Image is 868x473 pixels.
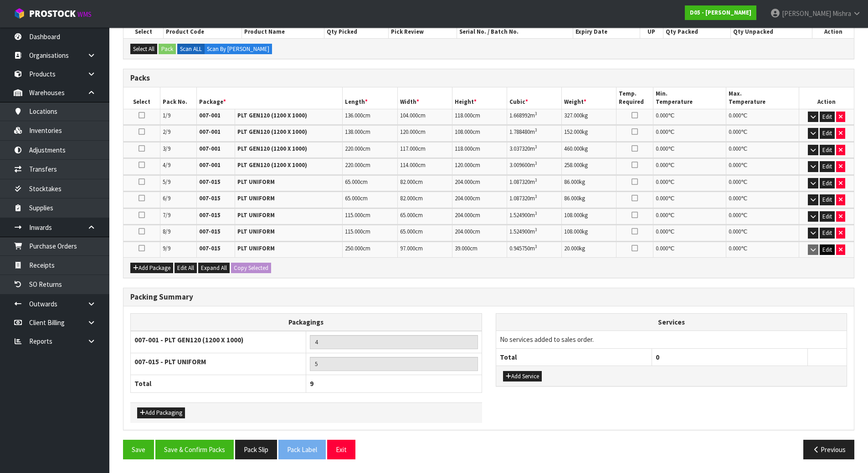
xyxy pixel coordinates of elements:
th: Services [496,314,847,331]
td: cm [397,175,452,191]
td: kg [562,192,616,208]
td: ℃ [726,125,799,141]
span: 6/9 [163,194,170,202]
td: cm [397,142,452,158]
th: Pack No. [160,87,196,109]
td: cm [343,158,397,174]
span: 39.000 [455,244,470,252]
td: ℃ [726,109,799,125]
th: Package [196,87,343,109]
strong: PLT UNIFORM [237,211,275,219]
td: cm [452,175,507,191]
span: 108.000 [564,228,582,235]
td: m [507,158,562,174]
span: 118.000 [455,145,473,153]
span: 97.000 [400,244,415,252]
span: 0.000 [656,228,668,235]
th: Temp. Required [616,87,653,109]
td: cm [452,125,507,141]
button: Add Package [130,263,173,274]
td: cm [343,175,397,191]
td: cm [452,242,507,258]
td: ℃ [653,209,726,224]
sup: 3 [535,244,537,249]
strong: 007-015 [199,211,221,219]
strong: PLT GEN120 (1200 X 1000) [237,112,307,119]
td: cm [452,142,507,158]
span: 204.000 [455,211,473,219]
th: Pick Review [389,25,457,38]
strong: 007-015 [199,194,221,202]
span: 120.000 [400,128,418,136]
strong: PLT GEN120 (1200 X 1000) [237,145,307,153]
span: 0.000 [729,211,741,219]
td: cm [397,209,452,224]
button: Save [123,440,154,459]
td: m [507,125,562,141]
td: cm [343,109,397,125]
span: 0.000 [729,178,741,186]
span: 152.000 [564,128,582,136]
td: ℃ [653,242,726,258]
strong: PLT GEN120 (1200 X 1000) [237,128,307,136]
span: 1.524900 [509,211,530,219]
td: ℃ [653,142,726,158]
td: kg [562,225,616,241]
td: ℃ [726,225,799,241]
span: 1/9 [163,112,170,119]
strong: 007-001 [199,128,221,136]
td: cm [343,142,397,158]
h3: Packs [130,74,847,82]
span: 86.000 [564,178,579,186]
label: Scan By [PERSON_NAME] [204,44,272,55]
td: ℃ [726,242,799,258]
td: m [507,109,562,125]
td: cm [397,192,452,208]
td: m [507,242,562,258]
strong: PLT UNIFORM [237,244,275,252]
span: 1.668992 [509,112,530,119]
span: 108.000 [455,128,473,136]
th: Product Code [164,25,242,38]
sup: 3 [535,210,537,216]
span: 138.000 [345,128,363,136]
span: 65.000 [400,211,415,219]
span: 258.000 [564,161,582,169]
span: 114.000 [400,161,418,169]
td: cm [397,242,452,258]
td: No services added to sales order. [496,331,847,348]
span: 86.000 [564,194,579,202]
button: Pack Label [278,440,326,459]
strong: PLT GEN120 (1200 X 1000) [237,161,307,169]
span: 1.087320 [509,194,530,202]
span: 82.000 [400,194,415,202]
td: ℃ [726,209,799,224]
strong: PLT UNIFORM [237,178,275,186]
th: Total [496,348,652,366]
th: Expiry Date [573,25,640,38]
th: Height [452,87,507,109]
span: 0.000 [729,161,741,169]
span: 0.000 [729,228,741,235]
button: Edit [820,228,835,239]
td: m [507,192,562,208]
button: Save & Confirm Packs [155,440,234,459]
td: m [507,175,562,191]
span: 3/9 [163,145,170,153]
span: 0.000 [729,145,741,153]
td: cm [452,209,507,224]
td: kg [562,175,616,191]
th: Length [343,87,397,109]
span: 250.000 [345,244,363,252]
span: 0.000 [656,161,668,169]
span: 117.000 [400,145,418,153]
strong: 007-001 [199,145,221,153]
td: cm [452,225,507,241]
sup: 3 [535,160,537,166]
span: 1.788480 [509,128,530,136]
span: 3.009600 [509,161,530,169]
span: 1.524900 [509,228,530,235]
td: cm [452,158,507,174]
td: kg [562,109,616,125]
span: 0.000 [729,112,741,119]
